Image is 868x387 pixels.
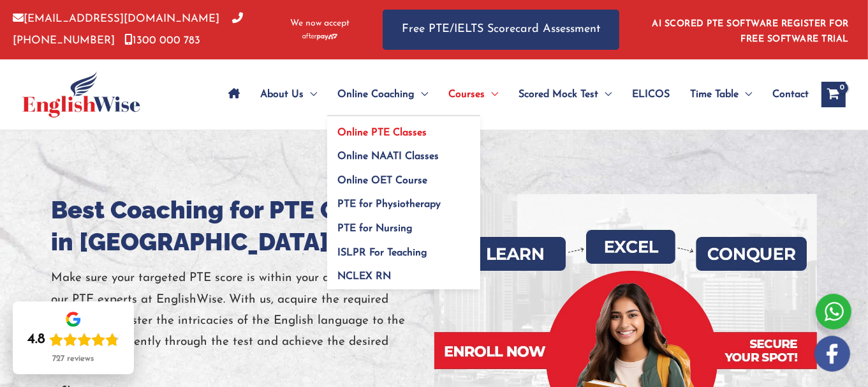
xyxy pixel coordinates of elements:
[337,151,439,162] span: Online NAATI Classes
[337,128,427,138] span: Online PTE Classes
[337,224,413,234] span: PTE for Nursing
[448,72,485,117] span: Courses
[508,72,622,117] a: Scored Mock TestMenu Toggle
[337,271,391,282] span: NCLEX RN
[52,194,434,258] h1: Best Coaching for PTE Course in [GEOGRAPHIC_DATA]
[250,72,327,117] a: About UsMenu Toggle
[327,116,480,140] a: Online PTE Classes
[821,82,846,107] a: View Shopping Cart, empty
[622,72,680,117] a: ELICOS
[52,354,94,364] div: 727 reviews
[13,13,219,24] a: [EMAIL_ADDRESS][DOMAIN_NAME]
[415,72,428,117] span: Menu Toggle
[304,72,317,117] span: Menu Toggle
[52,268,434,374] p: Make sure your targeted PTE score is within your arm’s reach with our PTE experts at EnglishWise....
[260,72,304,117] span: About Us
[645,9,855,50] aside: Header Widget 1
[337,72,415,117] span: Online Coaching
[327,188,480,213] a: PTE for Physiotherapy
[337,176,427,186] span: Online OET Course
[327,72,438,117] a: Online CoachingMenu Toggle
[327,213,480,237] a: PTE for Nursing
[13,13,243,45] a: [PHONE_NUMBER]
[27,331,45,349] div: 4.8
[327,140,480,165] a: Online NAATI Classes
[124,35,200,46] a: 1300 000 783
[290,17,349,30] span: We now accept
[690,72,739,117] span: Time Table
[762,72,809,117] a: Contact
[337,199,441,209] span: PTE for Physiotherapy
[632,72,670,117] span: ELICOS
[598,72,612,117] span: Menu Toggle
[218,72,809,117] nav: Site Navigation: Main Menu
[519,72,598,117] span: Scored Mock Test
[814,336,850,372] img: white-facebook.png
[337,248,427,258] span: ISLPR For Teaching
[652,19,850,44] a: AI SCORED PTE SOFTWARE REGISTER FOR FREE SOFTWARE TRIAL
[383,10,619,50] a: Free PTE/IELTS Scorecard Assessment
[739,72,752,117] span: Menu Toggle
[438,72,508,117] a: CoursesMenu Toggle
[327,236,480,261] a: ISLPR For Teaching
[22,72,140,118] img: cropped-ew-logo
[327,164,480,188] a: Online OET Course
[680,72,762,117] a: Time TableMenu Toggle
[302,33,337,40] img: Afterpay-Logo
[772,72,809,117] span: Contact
[327,261,480,290] a: NCLEX RN
[27,331,119,349] div: Rating: 4.8 out of 5
[485,72,498,117] span: Menu Toggle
